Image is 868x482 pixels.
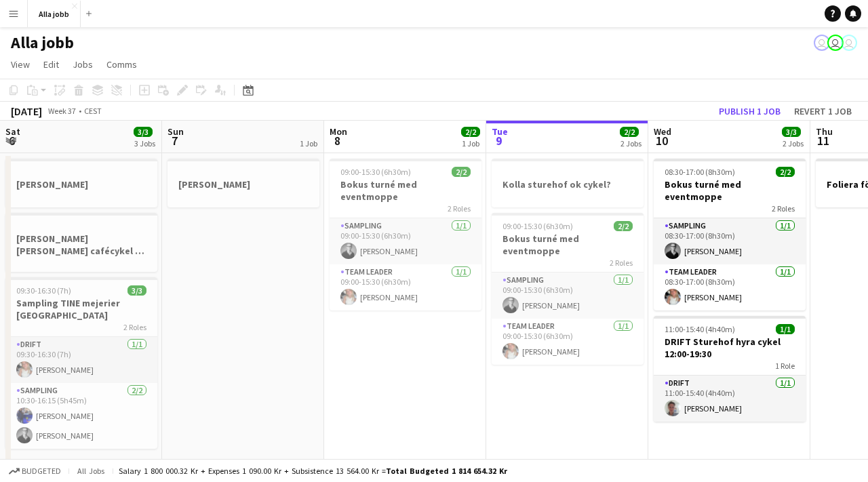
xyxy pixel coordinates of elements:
[841,35,857,51] app-user-avatar: Emil Hasselberg
[654,264,806,310] app-card-role: Team Leader1/108:30-17:00 (8h30m)[PERSON_NAME]
[5,297,157,321] h3: Sampling TINE mejerier [GEOGRAPHIC_DATA]
[5,213,157,272] app-job-card: [PERSON_NAME] [PERSON_NAME] cafécykel - sthlm, [GEOGRAPHIC_DATA], cph
[461,127,480,137] span: 2/2
[119,466,507,476] div: Salary 1 800 000.32 kr + Expenses 1 090.00 kr + Subsistence 13 564.00 kr =
[38,56,64,73] a: Edit
[713,102,786,120] button: Publish 1 job
[462,138,479,148] div: 1 Job
[330,218,481,264] app-card-role: Sampling1/109:00-15:30 (6h30m)[PERSON_NAME]
[448,203,471,214] span: 2 Roles
[300,138,317,148] div: 1 Job
[654,316,806,422] app-job-card: 11:00-15:40 (4h40m)1/1DRIFT Sturehof hyra cykel 12:00-19:301 RoleDrift1/111:00-15:40 (4h40m)[PERS...
[330,178,481,203] h3: Bokus turné med eventmoppe
[73,58,93,71] span: Jobs
[3,133,20,148] span: 6
[328,133,347,148] span: 8
[22,466,61,476] span: Budgeted
[492,178,644,190] h3: Kolla sturehof ok cykel?
[11,58,30,71] span: View
[654,178,806,203] h3: Bokus turné med eventmoppe
[782,127,801,137] span: 3/3
[28,1,81,27] button: Alla jobb
[165,133,184,148] span: 7
[610,258,633,268] span: 2 Roles
[5,56,35,73] a: View
[776,167,795,177] span: 2/2
[827,35,844,51] app-user-avatar: Hedda Lagerbielke
[43,58,59,71] span: Edit
[11,104,42,118] div: [DATE]
[654,125,671,138] span: Wed
[654,218,806,264] app-card-role: Sampling1/108:30-17:00 (8h30m)[PERSON_NAME]
[776,324,795,334] span: 1/1
[330,125,347,138] span: Mon
[5,178,157,190] h3: [PERSON_NAME]
[614,221,633,231] span: 2/2
[134,138,155,148] div: 3 Jobs
[654,159,806,310] app-job-card: 08:30-17:00 (8h30m)2/2Bokus turné med eventmoppe2 RolesSampling1/108:30-17:00 (8h30m)[PERSON_NAME...
[814,133,833,148] span: 11
[7,464,63,479] button: Budgeted
[789,102,857,120] button: Revert 1 job
[16,285,71,296] span: 09:30-16:30 (7h)
[134,127,153,137] span: 3/3
[654,336,806,360] h3: DRIFT Sturehof hyra cykel 12:00-19:30
[492,319,644,365] app-card-role: Team Leader1/109:00-15:30 (6h30m)[PERSON_NAME]
[167,178,319,190] h3: [PERSON_NAME]
[340,167,411,177] span: 09:00-15:30 (6h30m)
[106,58,137,71] span: Comms
[67,56,98,73] a: Jobs
[492,233,644,257] h3: Bokus turné med eventmoppe
[5,233,157,257] h3: [PERSON_NAME] [PERSON_NAME] cafécykel - sthlm, [GEOGRAPHIC_DATA], cph
[386,466,507,476] span: Total Budgeted 1 814 654.32 kr
[123,322,146,332] span: 2 Roles
[167,125,184,138] span: Sun
[84,106,102,116] div: CEST
[452,167,471,177] span: 2/2
[772,203,795,214] span: 2 Roles
[654,376,806,422] app-card-role: Drift1/111:00-15:40 (4h40m)[PERSON_NAME]
[75,466,107,476] span: All jobs
[5,125,20,138] span: Sat
[652,133,671,148] span: 10
[11,33,74,53] h1: Alla jobb
[167,159,319,207] app-job-card: [PERSON_NAME]
[665,167,735,177] span: 08:30-17:00 (8h30m)
[665,324,735,334] span: 11:00-15:40 (4h40m)
[490,133,508,148] span: 9
[492,273,644,319] app-card-role: Sampling1/109:00-15:30 (6h30m)[PERSON_NAME]
[816,125,833,138] span: Thu
[101,56,142,73] a: Comms
[330,159,481,310] app-job-card: 09:00-15:30 (6h30m)2/2Bokus turné med eventmoppe2 RolesSampling1/109:00-15:30 (6h30m)[PERSON_NAME...
[5,277,157,449] app-job-card: 09:30-16:30 (7h)3/3Sampling TINE mejerier [GEOGRAPHIC_DATA]2 RolesDrift1/109:30-16:30 (7h)[PERSON...
[127,285,146,296] span: 3/3
[814,35,830,51] app-user-avatar: Hedda Lagerbielke
[492,159,644,207] app-job-card: Kolla sturehof ok cykel?
[775,361,795,371] span: 1 Role
[502,221,573,231] span: 09:00-15:30 (6h30m)
[492,125,508,138] span: Tue
[45,106,79,116] span: Week 37
[492,213,644,365] app-job-card: 09:00-15:30 (6h30m)2/2Bokus turné med eventmoppe2 RolesSampling1/109:00-15:30 (6h30m)[PERSON_NAME...
[620,127,639,137] span: 2/2
[5,383,157,449] app-card-role: Sampling2/210:30-16:15 (5h45m)[PERSON_NAME][PERSON_NAME]
[620,138,642,148] div: 2 Jobs
[783,138,804,148] div: 2 Jobs
[330,264,481,310] app-card-role: Team Leader1/109:00-15:30 (6h30m)[PERSON_NAME]
[5,337,157,383] app-card-role: Drift1/109:30-16:30 (7h)[PERSON_NAME]
[5,159,157,207] app-job-card: [PERSON_NAME]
